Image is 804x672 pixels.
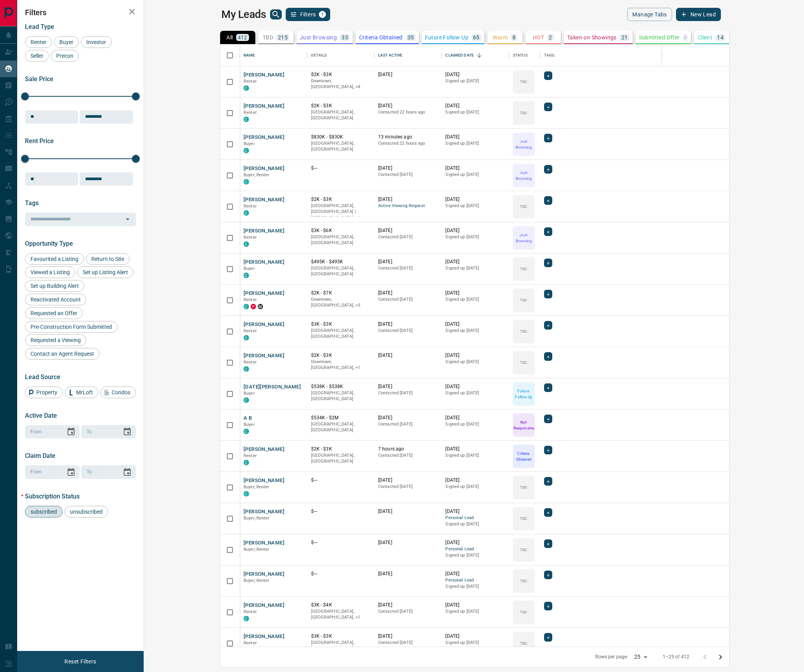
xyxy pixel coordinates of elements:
[544,103,552,111] div: +
[473,35,480,40] p: 65
[244,297,257,302] span: Renter
[547,353,550,360] span: +
[25,294,86,305] div: Reactivated Account
[698,35,712,40] p: Client
[520,328,527,334] p: TBD
[425,35,468,40] p: Future Follow Up
[311,508,370,515] p: $---
[244,227,285,235] button: [PERSON_NAME]
[445,508,505,515] p: [DATE]
[311,477,370,484] p: $---
[81,36,112,48] div: Investor
[244,110,257,115] span: Renter
[244,290,285,297] button: [PERSON_NAME]
[445,446,505,452] p: [DATE]
[520,79,527,85] p: TBD
[445,265,505,271] p: Signed up [DATE]
[378,172,438,178] p: Contacted [DATE]
[311,446,370,452] p: $2K - $3K
[244,335,249,340] div: condos.ca
[378,328,438,334] p: Contacted [DATE]
[445,515,505,521] span: Personal Lead
[544,134,552,142] div: +
[378,109,438,115] p: Contacted 22 hours ago
[514,170,534,181] p: Just Browsing
[244,453,257,458] span: Renter
[378,508,438,515] p: [DATE]
[311,539,370,546] p: $---
[244,117,249,122] div: condos.ca
[445,290,505,296] p: [DATE]
[311,296,370,309] p: North York, West End, Toronto
[67,509,105,515] span: unsubscribed
[119,424,135,440] button: Choose date
[445,583,505,590] p: Signed up [DATE]
[25,321,117,333] div: Pre-Construction Form Submitted
[263,35,273,40] p: TBD
[244,196,285,204] button: [PERSON_NAME]
[445,571,505,577] p: [DATE]
[51,50,79,62] div: Precon
[311,352,370,359] p: $2K - $3K
[311,78,370,90] p: North York, West End, East End, Toronto
[520,360,527,365] p: TBD
[311,415,370,421] p: $534K - $2M
[378,452,438,459] p: Contacted [DATE]
[547,197,550,204] span: +
[25,50,49,62] div: Seller
[25,348,100,360] div: Contact an Agent Request
[311,165,370,172] p: $---
[378,602,438,608] p: [DATE]
[378,446,438,452] p: 7 hours ago
[244,266,255,271] span: Buyer
[311,109,370,121] p: [GEOGRAPHIC_DATA], [GEOGRAPHIC_DATA]
[445,328,505,334] p: Signed up [DATE]
[676,8,721,21] button: New Lead
[544,196,552,205] div: +
[378,71,438,78] p: [DATE]
[685,35,686,40] p: -
[65,387,98,398] div: MrLoft
[251,304,256,309] div: property.ca
[77,266,133,278] div: Set up Listing Alert
[378,140,438,147] p: Contacted 22 hours ago
[34,389,60,395] span: Property
[544,602,552,610] div: +
[378,234,438,240] p: Contacted [DATE]
[221,8,266,21] h1: My Leads
[378,477,438,484] p: [DATE]
[300,35,337,40] p: Just Browsing
[544,633,552,642] div: +
[378,265,438,271] p: Contacted [DATE]
[627,8,672,21] button: Manage Tabs
[244,508,285,516] button: [PERSON_NAME]
[28,256,81,262] span: Favourited a Listing
[378,196,438,203] p: [DATE]
[544,259,552,267] div: +
[286,8,331,21] button: Filters1
[544,227,552,236] div: +
[378,44,402,66] div: Last Active
[567,35,617,40] p: Taken on Showings
[244,446,285,453] button: [PERSON_NAME]
[520,516,527,521] p: TBD
[244,321,285,328] button: [PERSON_NAME]
[25,412,57,419] span: Active Date
[311,265,370,277] p: [GEOGRAPHIC_DATA], [GEOGRAPHIC_DATA]
[378,571,438,577] p: [DATE]
[311,383,370,390] p: $538K - $538K
[244,360,257,365] span: Renter
[544,508,552,517] div: +
[311,359,370,371] p: Toronto
[544,71,552,80] div: +
[445,196,505,203] p: [DATE]
[244,235,257,240] span: Renter
[520,484,527,490] p: TBD
[445,71,505,78] p: [DATE]
[244,304,249,309] div: condos.ca
[374,44,441,66] div: Last Active
[378,203,438,209] span: Active Viewing Request
[631,651,650,663] div: 25
[320,12,325,17] span: 1
[244,241,249,247] div: condos.ca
